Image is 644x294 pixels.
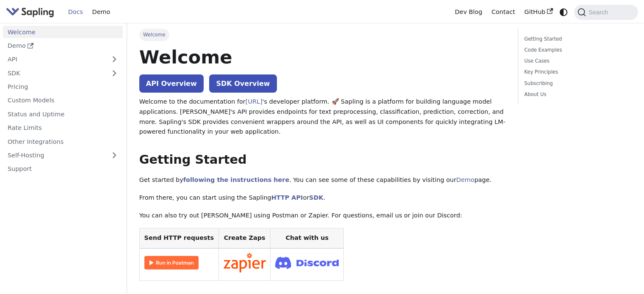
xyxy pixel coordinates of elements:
p: Get started by . You can see some of these capabilities by visiting our page. [139,175,506,185]
th: Create Zaps [218,228,271,248]
a: Contact [487,5,520,19]
span: Search [586,9,613,16]
a: Welcome [3,26,123,38]
a: GitHub [520,5,557,19]
p: From there, you can start using the Sapling or . [139,193,506,203]
img: Run in Postman [144,256,199,269]
a: Code Examples [524,46,629,54]
th: Send HTTP requests [139,228,218,248]
button: Switch between dark and light mode (currently system mode) [558,6,570,18]
a: About Us [524,91,629,99]
a: Rate Limits [3,122,123,134]
th: Chat with us [271,228,344,248]
a: Subscribing [524,80,629,88]
span: Welcome [139,29,169,41]
a: Getting Started [524,35,629,43]
a: following the instructions here [183,176,289,183]
a: API [3,53,106,66]
button: Expand sidebar category 'API' [106,53,123,66]
a: Other Integrations [3,135,123,148]
a: Key Principles [524,68,629,76]
a: [URL] [246,98,263,105]
img: Join Discord [275,254,339,272]
a: Docs [64,5,88,19]
nav: Breadcrumbs [139,29,506,41]
a: Custom Models [3,94,123,107]
img: Sapling.ai [6,6,54,18]
a: API Overview [139,74,204,93]
a: Sapling.aiSapling.ai [6,6,57,18]
h1: Welcome [139,46,506,69]
img: Connect in Zapier [224,253,266,272]
a: Demo [456,176,475,183]
a: Self-Hosting [3,149,123,162]
button: Expand sidebar category 'SDK' [106,67,123,79]
a: SDK Overview [209,74,276,93]
h2: Getting Started [139,152,506,168]
a: Dev Blog [450,5,486,19]
a: Support [3,163,123,175]
a: Pricing [3,81,123,93]
a: SDK [3,67,106,79]
a: HTTP API [271,194,303,201]
a: Status and Uptime [3,108,123,120]
a: SDK [309,194,323,201]
p: Welcome to the documentation for 's developer platform. 🚀 Sapling is a platform for building lang... [139,97,506,137]
p: You can also try out [PERSON_NAME] using Postman or Zapier. For questions, email us or join our D... [139,211,506,221]
button: Search (Command+K) [574,5,638,20]
a: Use Cases [524,57,629,65]
a: Demo [3,40,123,52]
a: Demo [88,5,115,19]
